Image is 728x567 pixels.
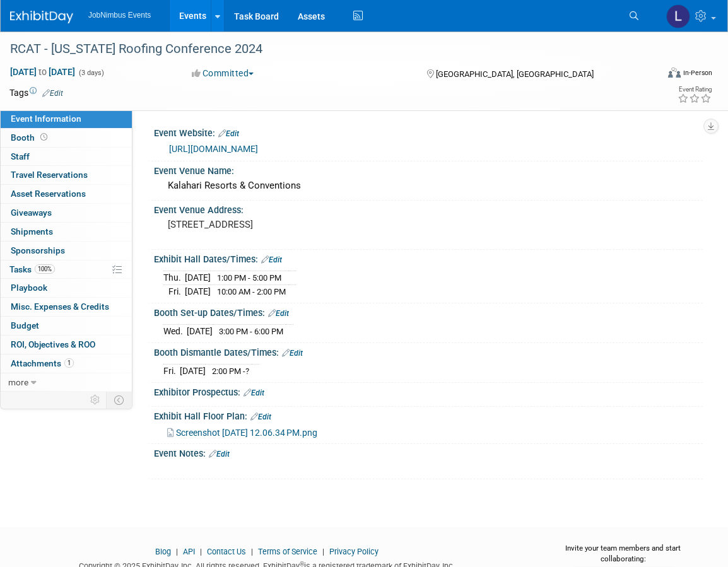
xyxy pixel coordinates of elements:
[35,264,55,274] span: 100%
[11,320,39,330] span: Budget
[154,407,703,423] div: Exhibit Hall Floor Plan:
[163,271,185,285] td: Thu.
[1,185,132,203] a: Asset Reservations
[11,358,74,368] span: Attachments
[169,144,258,154] a: [URL][DOMAIN_NAME]
[207,547,246,556] a: Contact Us
[187,325,213,338] td: [DATE]
[6,38,643,61] div: RCAT - [US_STATE] Roofing Conference 2024
[1,204,132,222] a: Giveaways
[245,366,249,376] span: ?
[38,132,50,142] span: Booth not reserved yet
[176,428,317,438] span: Screenshot [DATE] 12.06.34 PM.png
[603,66,712,85] div: Event Format
[168,219,369,230] pre: [STREET_ADDRESS]
[78,69,104,77] span: (3 days)
[8,377,28,387] span: more
[1,317,132,335] a: Budget
[683,68,712,78] div: In-Person
[107,392,132,408] td: Toggle Event Tabs
[11,339,95,349] span: ROI, Objectives & ROO
[1,354,132,373] a: Attachments1
[197,547,205,556] span: |
[37,67,49,77] span: to
[1,336,132,354] a: ROI, Objectives & ROO
[88,11,151,20] span: JobNimbus Events
[163,325,187,338] td: Wed.
[1,129,132,147] a: Booth
[1,223,132,241] a: Shipments
[167,428,317,438] a: Screenshot [DATE] 12.06.34 PM.png
[219,327,283,336] span: 3:00 PM - 6:00 PM
[11,189,86,199] span: Asset Reservations
[64,358,74,368] span: 1
[185,285,211,298] td: [DATE]
[154,303,703,320] div: Booth Set-up Dates/Times:
[261,255,282,264] a: Edit
[282,349,303,358] a: Edit
[244,389,264,397] a: Edit
[9,86,63,99] td: Tags
[1,373,132,392] a: more
[185,271,211,285] td: [DATE]
[155,547,171,556] a: Blog
[11,283,47,293] span: Playbook
[11,245,65,255] span: Sponsorships
[217,287,286,296] span: 10:00 AM - 2:00 PM
[154,201,703,216] div: Event Venue Address:
[42,89,63,98] a: Edit
[11,208,52,218] span: Giveaways
[163,285,185,298] td: Fri.
[217,273,281,283] span: 1:00 PM - 5:00 PM
[1,298,132,316] a: Misc. Expenses & Credits
[258,547,317,556] a: Terms of Service
[1,242,132,260] a: Sponsorships
[9,264,55,274] span: Tasks
[248,547,256,556] span: |
[1,110,132,128] a: Event Information
[154,343,703,359] div: Booth Dismantle Dates/Times:
[154,161,703,177] div: Event Venue Name:
[436,69,594,79] span: [GEOGRAPHIC_DATA], [GEOGRAPHIC_DATA]
[154,444,703,460] div: Event Notes:
[154,383,703,399] div: Exhibitor Prospectus:
[329,547,379,556] a: Privacy Policy
[11,132,50,143] span: Booth
[212,366,249,376] span: 2:00 PM -
[173,547,181,556] span: |
[268,309,289,318] a: Edit
[11,151,30,161] span: Staff
[1,148,132,166] a: Staff
[187,67,259,79] button: Committed
[666,4,690,28] img: Laly Matos
[11,114,81,124] span: Event Information
[10,11,73,23] img: ExhibitDay
[11,226,53,237] span: Shipments
[319,547,327,556] span: |
[250,412,271,421] a: Edit
[85,392,107,408] td: Personalize Event Tab Strip
[218,129,239,138] a: Edit
[163,176,693,196] div: Kalahari Resorts & Conventions
[678,86,712,93] div: Event Rating
[668,67,681,78] img: Format-Inperson.png
[183,547,195,556] a: API
[1,279,132,297] a: Playbook
[154,250,703,266] div: Exhibit Hall Dates/Times:
[1,260,132,279] a: Tasks100%
[1,166,132,184] a: Travel Reservations
[163,365,180,378] td: Fri.
[209,450,230,459] a: Edit
[11,301,109,312] span: Misc. Expenses & Credits
[180,365,206,378] td: [DATE]
[154,124,703,140] div: Event Website:
[11,170,88,180] span: Travel Reservations
[9,66,76,78] span: [DATE] [DATE]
